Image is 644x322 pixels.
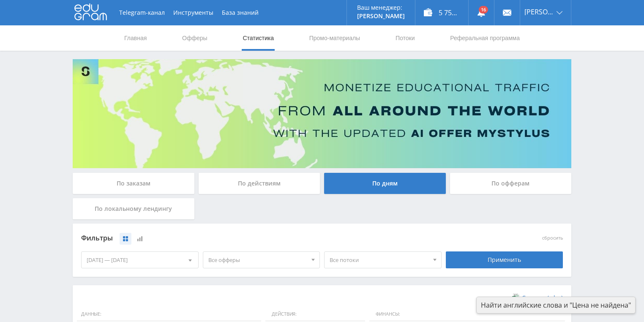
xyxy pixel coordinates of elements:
[512,293,519,302] img: xlsx
[73,59,571,168] img: Banner
[512,294,563,302] a: Скачать (.xlsx)
[242,25,275,51] a: Статистика
[522,295,563,301] span: Скачать (.xlsx)
[82,252,198,268] div: [DATE] — [DATE]
[357,4,405,11] p: Ваш менеджер:
[357,13,405,19] p: [PERSON_NAME]
[77,307,261,322] span: Данные:
[308,25,361,51] a: Промо-материалы
[208,252,307,268] span: Все офферы
[369,307,565,322] span: Финансы:
[199,173,320,194] div: По действиям
[450,173,572,194] div: По офферам
[330,252,428,268] span: Все потоки
[524,8,554,15] span: [PERSON_NAME]
[73,198,194,219] div: По локальному лендингу
[265,307,365,322] span: Действия:
[73,173,194,194] div: По заказам
[181,25,208,51] a: Офферы
[446,251,563,268] div: Применить
[476,297,636,314] div: Найти английские слова и "Цена не найдена"
[449,25,521,51] a: Реферальная программа
[81,232,442,245] div: Фильтры
[324,173,446,194] div: По дням
[123,25,147,51] a: Главная
[395,25,416,51] a: Потоки
[542,235,563,241] button: сбросить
